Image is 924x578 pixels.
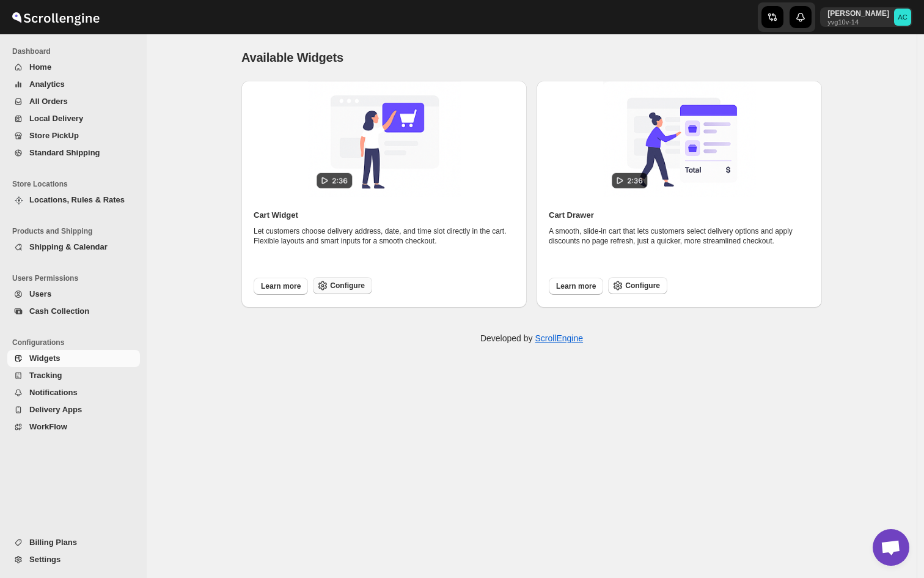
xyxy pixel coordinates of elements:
[480,332,583,344] p: Developed by
[7,286,140,303] button: Users
[7,59,140,76] button: Home
[29,538,77,547] span: Billing Plans
[894,9,911,26] span: Abhishek Chowdhury
[29,388,78,397] span: Notifications
[7,384,140,401] button: Notifications
[29,114,83,123] span: Local Delivery
[12,46,141,56] span: Dashboard
[29,405,82,414] span: Delivery Apps
[7,93,140,110] button: All Orders
[10,2,101,32] img: ScrollEngine
[29,422,67,431] span: WorkFlow
[535,333,583,343] a: ScrollEngine
[330,281,365,291] span: Configure
[12,338,141,347] span: Configurations
[29,62,51,72] span: Home
[29,289,51,298] span: Users
[241,51,343,64] span: Available Widgets
[29,371,62,380] span: Tracking
[12,226,141,236] span: Products and Shipping
[7,367,140,384] button: Tracking
[827,18,889,26] p: yvg10v-14
[7,239,140,256] button: Shipping & Calendar
[12,273,141,283] span: Users Permissions
[7,191,140,209] button: Locations, Rules & Rates
[7,401,140,418] button: Delivery Apps
[261,281,301,291] span: Learn more
[29,97,68,106] span: All Orders
[549,278,603,295] button: Learn more
[29,148,100,157] span: Standard Shipping
[625,281,660,291] span: Configure
[608,277,667,294] button: Configure
[29,555,61,564] span: Settings
[820,7,912,27] button: User menu
[7,418,140,435] button: WorkFlow
[308,81,461,197] img: 00
[29,306,89,316] span: Cash Collection
[12,179,141,189] span: Store Locations
[7,76,140,93] button: Analytics
[29,354,60,363] span: Widgets
[29,195,125,204] span: Locations, Rules & Rates
[254,209,298,221] h2: Cart Widget
[549,209,594,221] h2: Cart Drawer
[313,277,372,294] button: Configure
[29,80,65,89] span: Analytics
[7,534,140,551] button: Billing Plans
[873,529,909,566] div: Open chat
[827,9,889,18] p: [PERSON_NAME]
[7,350,140,367] button: Widgets
[29,242,108,251] span: Shipping & Calendar
[549,226,810,246] div: A smooth, slide-in cart that lets customers select delivery options and apply discounts no page r...
[7,551,140,568] button: Settings
[254,278,308,295] button: Learn more
[7,303,140,320] button: Cash Collection
[556,281,596,291] span: Learn more
[603,81,756,197] img: 01
[29,131,79,140] span: Store PickUp
[254,226,515,246] div: Let customers choose delivery address, date, and time slot directly in the cart. Flexible layouts...
[898,13,908,21] text: AC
